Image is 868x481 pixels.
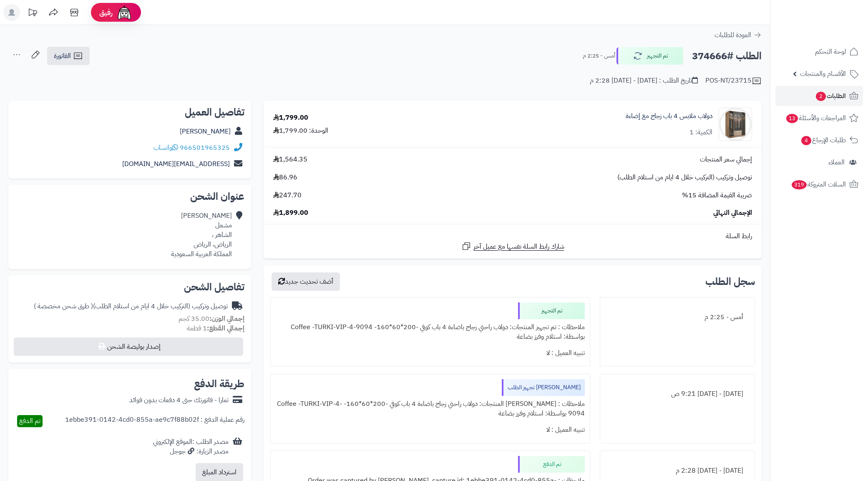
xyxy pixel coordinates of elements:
[775,86,863,106] a: الطلبات2
[800,134,846,146] span: طلبات الإرجاع
[518,302,585,319] div: تم التجهيز
[153,143,178,153] a: واتساب
[34,302,228,311] div: توصيل وتركيب (التركيب خلال 4 ايام من استلام الطلب)
[276,422,585,438] div: تنبيه العميل : لا
[705,76,762,86] div: POS-NT/23715
[15,191,244,201] h2: عنوان الشحن
[273,155,307,164] span: 1,564.35
[590,76,698,86] div: تاريخ الطلب : [DATE] - [DATE] 2:28 م
[276,345,585,361] div: تنبيه العميل : لا
[187,323,244,333] small: 1 قطعة
[828,156,845,168] span: العملاء
[22,4,43,23] a: تحديثات المنصة
[689,128,712,137] div: الكمية: 1
[122,159,230,169] a: [EMAIL_ADDRESS][DOMAIN_NAME]
[815,91,826,101] span: 2
[605,309,750,325] div: أمس - 2:25 م
[705,277,755,287] h3: سجل الطلب
[719,108,752,141] img: 1742132386-110103010021.1-90x90.jpg
[502,379,585,396] div: [PERSON_NAME] تجهيز الطلب
[54,51,71,61] span: الفاتورة
[47,47,90,65] a: الفاتورة
[34,301,93,311] span: ( طرق شحن مخصصة )
[179,314,244,324] small: 35.00 كجم
[171,211,232,259] div: [PERSON_NAME] مشعل الشاهر ، الرياض، الرياض المملكة العربية السعودية
[700,155,752,164] span: إجمالي سعر المنتجات
[273,126,328,136] div: الوحدة: 1,799.00
[775,152,863,172] a: العملاء
[583,52,615,60] small: أمس - 2:25 م
[626,111,712,121] a: دولاب ملابس 4 باب زجاج مع إضاءة
[785,112,846,124] span: المراجعات والأسئلة
[14,337,243,356] button: إصدار بوليصة الشحن
[153,447,229,456] div: مصدر الزيارة: جوجل
[811,11,860,28] img: logo-2.png
[273,191,302,200] span: 247.70
[815,90,846,102] span: الطلبات
[713,208,752,218] span: الإجمالي النهائي
[473,242,564,252] span: شارك رابط السلة نفسها مع عميل آخر
[617,173,752,182] span: توصيل وتركيب (التركيب خلال 4 ايام من استلام الطلب)
[775,130,863,150] a: طلبات الإرجاع4
[775,108,863,128] a: المراجعات والأسئلة13
[791,179,846,190] span: السلات المتروكة
[180,143,230,153] a: 966501965325
[209,314,244,324] strong: إجمالي الوزن:
[276,319,585,345] div: ملاحظات : تم تجهيز المنتجات: دولاب راحتي زجاج باضاءة 4 باب كوفي -200*60*160- Coffee -TURKI-VIP-4-...
[129,395,229,405] div: تمارا - فاتورتك حتى 4 دفعات بدون فوائد
[801,136,812,146] span: 4
[518,456,585,473] div: تم الدفع
[99,8,113,18] span: رفيق
[786,113,798,123] span: 13
[15,107,244,117] h2: تفاصيل العميل
[207,323,244,333] strong: إجمالي القطع:
[273,113,308,123] div: 1,799.00
[775,174,863,194] a: السلات المتروكة319
[273,173,297,182] span: 86.96
[116,4,133,21] img: ai-face.png
[605,386,750,402] div: [DATE] - [DATE] 9:21 ص
[180,126,231,136] a: [PERSON_NAME]
[461,241,564,252] a: شارك رابط السلة نفسها مع عميل آخر
[65,415,244,427] div: رقم عملية الدفع : 1ebbe391-0142-4cd0-855a-ae9c7f88b02f
[682,191,752,200] span: ضريبة القيمة المضافة 15%
[800,68,846,80] span: الأقسام والمنتجات
[715,30,762,40] a: العودة للطلبات
[276,396,585,422] div: ملاحظات : [PERSON_NAME] المنتجات: دولاب راحتي زجاج باضاءة 4 باب كوفي -200*60*160- Coffee -TURKI-V...
[267,232,758,241] div: رابط السلة
[815,46,846,58] span: لوحة التحكم
[273,208,308,218] span: 1,899.00
[616,47,683,65] button: تم التجهيز
[194,379,244,389] h2: طريقة الدفع
[715,30,751,40] span: العودة للطلبات
[15,282,244,292] h2: تفاصيل الشحن
[272,272,340,291] button: أضف تحديث جديد
[19,416,40,426] span: تم الدفع
[791,180,807,190] span: 319
[153,437,229,456] div: مصدر الطلب :الموقع الإلكتروني
[605,463,750,479] div: [DATE] - [DATE] 2:28 م
[692,48,762,65] h2: الطلب #374666
[775,42,863,62] a: لوحة التحكم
